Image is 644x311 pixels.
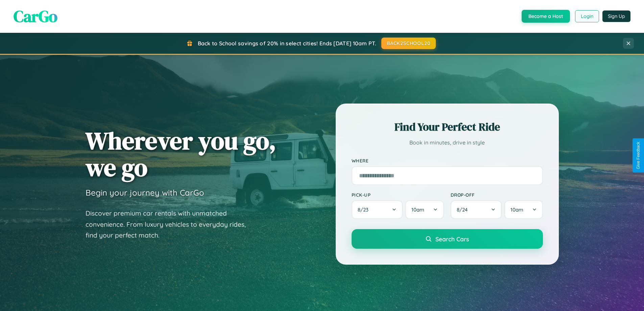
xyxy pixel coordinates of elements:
button: Login [575,10,599,22]
p: Book in minutes, drive in style [352,138,543,148]
span: 10am [411,206,424,213]
span: Search Cars [435,235,469,243]
button: 8/24 [451,200,502,219]
span: 8 / 24 [457,206,471,213]
p: Discover premium car rentals with unmatched convenience. From luxury vehicles to everyday rides, ... [86,208,255,241]
h1: Wherever you go, we go [86,127,276,181]
span: 10am [510,206,523,213]
label: Pick-up [352,192,444,198]
span: CarGo [14,5,57,27]
span: Back to School savings of 20% in select cities! Ends [DATE] 10am PT. [198,40,376,47]
button: Search Cars [352,229,543,249]
h3: Begin your journey with CarGo [86,187,204,198]
span: 8 / 23 [358,206,372,213]
button: 10am [504,200,543,219]
h2: Find Your Perfect Ride [352,119,543,134]
div: Give Feedback [636,142,641,169]
button: Sign Up [602,10,630,22]
label: Where [352,158,543,163]
button: 10am [405,200,444,219]
label: Drop-off [451,192,543,198]
button: BACK2SCHOOL20 [381,38,436,49]
button: 8/23 [352,200,403,219]
button: Become a Host [522,10,570,23]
